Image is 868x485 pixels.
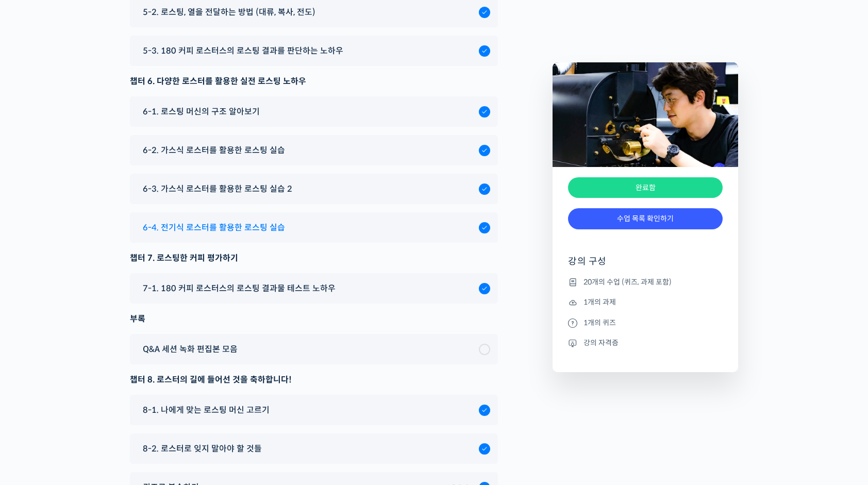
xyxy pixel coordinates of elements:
li: 1개의 과제 [568,296,723,309]
a: 홈 [3,327,68,353]
li: 강의 자격증 [568,337,723,349]
a: 6-2. 가스식 로스터를 활용한 로스팅 실습 [138,143,490,157]
span: 8-1. 나에게 맞는 로스팅 머신 고르기 [143,403,270,417]
span: 6-2. 가스식 로스터를 활용한 로스팅 실습 [143,143,285,157]
a: 대화 [68,327,133,353]
div: 챕터 6. 다양한 로스터를 활용한 실전 로스팅 노하우 [130,74,498,88]
span: 6-1. 로스팅 머신의 구조 알아보기 [143,105,260,119]
div: 챕터 8. 로스터의 길에 들어선 것을 축하합니다! [130,373,498,387]
a: 7-1. 180 커피 로스터스의 로스팅 결과물 테스트 노하우 [138,281,490,295]
a: 8-1. 나에게 맞는 로스팅 머신 고르기 [138,403,490,417]
a: 8-2. 로스터로 잊지 말아야 할 것들 [138,442,490,456]
a: 수업 목록 확인하기 [568,208,723,229]
span: 8-2. 로스터로 잊지 말아야 할 것들 [143,442,262,456]
span: 6-3. 가스식 로스터를 활용한 로스팅 실습 2 [143,182,292,196]
a: 6-3. 가스식 로스터를 활용한 로스팅 실습 2 [138,182,490,196]
a: 6-4. 전기식 로스터를 활용한 로스팅 실습 [138,221,490,235]
a: 5-2. 로스팅, 열을 전달하는 방법 (대류, 복사, 전도) [138,5,490,19]
div: 챕터 7. 로스팅한 커피 평가하기 [130,251,498,265]
span: 7-1. 180 커피 로스터스의 로스팅 결과물 테스트 노하우 [143,281,336,295]
span: 설정 [159,342,172,350]
a: 6-1. 로스팅 머신의 구조 알아보기 [138,105,490,119]
li: 20개의 수업 (퀴즈, 과제 포함) [568,276,723,288]
a: 설정 [133,327,198,353]
a: 5-3. 180 커피 로스터스의 로스팅 결과를 판단하는 노하우 [138,44,490,58]
a: Q&A 세션 녹화 편집본 모음 [138,342,490,356]
span: 6-4. 전기식 로스터를 활용한 로스팅 실습 [143,221,285,235]
li: 1개의 퀴즈 [568,316,723,329]
span: 5-3. 180 커피 로스터스의 로스팅 결과를 판단하는 노하우 [143,44,343,58]
span: 대화 [94,343,107,351]
span: 5-2. 로스팅, 열을 전달하는 방법 (대류, 복사, 전도) [143,5,315,19]
span: Q&A 세션 녹화 편집본 모음 [143,342,238,356]
div: 완료함 [568,177,723,198]
span: 홈 [32,342,39,350]
h4: 강의 구성 [568,255,723,276]
div: 부록 [130,312,498,326]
